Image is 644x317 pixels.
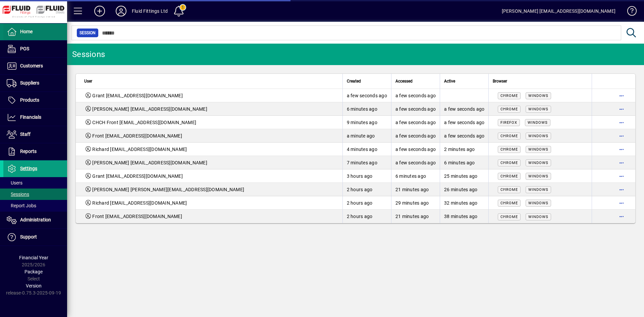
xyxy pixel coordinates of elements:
[3,23,67,40] a: Home
[440,116,488,129] td: a few seconds ago
[500,94,518,98] span: Chrome
[92,200,187,206] span: Richard [EMAIL_ADDRESS][DOMAIN_NAME]
[92,173,183,179] span: Grant [EMAIL_ADDRESS][DOMAIN_NAME]
[493,77,507,85] span: Browser
[391,156,440,169] td: a few seconds ago
[391,169,440,183] td: 6 minutes ago
[92,92,183,99] span: Grant [EMAIL_ADDRESS][DOMAIN_NAME]
[616,184,627,195] button: More options
[92,133,182,139] span: Front [EMAIL_ADDRESS][DOMAIN_NAME]
[72,49,105,60] div: Sessions
[440,183,488,196] td: 26 minutes ago
[391,143,440,156] td: a few seconds ago
[92,146,187,153] span: Richard [EMAIL_ADDRESS][DOMAIN_NAME]
[500,188,518,192] span: Chrome
[528,201,548,205] span: Windows
[440,156,488,169] td: 6 minutes ago
[493,199,588,206] div: Mozilla/5.0 (Windows NT 10.0; Win64; x64) AppleWebKit/537.36 (KHTML, like Gecko) Chrome/140.0.0.0...
[3,229,67,246] a: Support
[500,107,518,111] span: Chrome
[616,211,627,222] button: More options
[3,200,67,211] a: Report Jobs
[528,134,548,138] span: Windows
[347,77,361,85] span: Created
[391,183,440,196] td: 21 minutes ago
[342,156,391,169] td: 7 minutes ago
[528,147,548,152] span: Windows
[493,146,588,153] div: Mozilla/5.0 (Windows NT 10.0; Win64; x64) AppleWebKit/537.36 (KHTML, like Gecko) Chrome/140.0.0.0...
[19,255,48,260] span: Financial Year
[493,119,588,126] div: Mozilla/5.0 (Windows NT 10.0; Win64; x64; rv:143.0) Gecko/20100101 Firefox/143.0
[391,89,440,102] td: a few seconds ago
[20,234,37,240] span: Support
[622,1,636,23] a: Knowledge Base
[528,107,548,111] span: Windows
[616,171,627,181] button: More options
[440,143,488,156] td: 2 minutes ago
[3,58,67,74] a: Customers
[440,196,488,210] td: 32 minutes ago
[20,80,39,86] span: Suppliers
[444,77,455,85] span: Active
[616,198,627,208] button: More options
[24,269,43,274] span: Package
[132,6,168,16] div: Fluid Fittings Ltd
[342,116,391,129] td: 9 minutes ago
[616,104,627,114] button: More options
[3,41,67,57] a: POS
[493,105,588,112] div: Mozilla/5.0 (Windows NT 10.0; Win64; x64) AppleWebKit/537.36 (KHTML, like Gecko) Chrome/140.0.0.0...
[342,169,391,183] td: 3 hours ago
[500,147,518,152] span: Chrome
[92,106,207,112] span: [PERSON_NAME] [EMAIL_ADDRESS][DOMAIN_NAME]
[616,90,627,101] button: More options
[20,166,37,171] span: Settings
[391,129,440,143] td: a few seconds ago
[493,132,588,139] div: Mozilla/5.0 (Windows NT 10.0; Win64; x64) AppleWebKit/537.36 (KHTML, like Gecko) Chrome/140.0.0.0...
[20,29,33,34] span: Home
[7,180,22,186] span: Users
[20,46,29,51] span: POS
[92,119,196,126] span: CHCH Front [EMAIL_ADDRESS][DOMAIN_NAME]
[20,149,37,154] span: Reports
[616,144,627,155] button: More options
[20,114,41,120] span: Financials
[7,192,29,197] span: Sessions
[528,215,548,219] span: Windows
[500,174,518,178] span: Chrome
[342,89,391,102] td: a few seconds ago
[20,217,51,222] span: Administration
[500,120,517,125] span: Firefox
[391,102,440,116] td: a few seconds ago
[3,126,67,143] a: Staff
[7,203,36,208] span: Report Jobs
[440,102,488,116] td: a few seconds ago
[20,97,39,103] span: Products
[79,30,96,36] span: Session
[3,189,67,200] a: Sessions
[616,130,627,141] button: More options
[528,120,548,125] span: Windows
[342,102,391,116] td: 6 minutes ago
[20,131,31,137] span: Staff
[3,92,67,109] a: Products
[500,215,518,219] span: Chrome
[493,159,588,166] div: Mozilla/5.0 (Windows NT 10.0; Win64; x64) AppleWebKit/537.36 (KHTML, like Gecko) Chrome/140.0.0.0...
[342,129,391,143] td: a minute ago
[528,188,548,192] span: Windows
[92,213,182,220] span: Front [EMAIL_ADDRESS][DOMAIN_NAME]
[342,183,391,196] td: 2 hours ago
[528,161,548,165] span: Windows
[493,172,588,179] div: Mozilla/5.0 (Windows NT 10.0; Win64; x64) AppleWebKit/537.36 (KHTML, like Gecko) Chrome/140.0.0.0...
[110,5,132,17] button: Profile
[3,75,67,92] a: Suppliers
[440,129,488,143] td: a few seconds ago
[3,109,67,126] a: Financials
[493,92,588,99] div: Mozilla/5.0 (Windows NT 10.0; Win64; x64) AppleWebKit/537.36 (KHTML, like Gecko) Chrome/140.0.0.0...
[89,5,110,17] button: Add
[342,196,391,210] td: 2 hours ago
[440,210,488,223] td: 38 minutes ago
[342,143,391,156] td: 4 minutes ago
[493,186,588,193] div: Mozilla/5.0 (Windows NT 10.0; Win64; x64) AppleWebKit/537.36 (KHTML, like Gecko) Chrome/140.0.0.0...
[92,186,244,193] span: [PERSON_NAME] [PERSON_NAME][EMAIL_ADDRESS][DOMAIN_NAME]
[391,196,440,210] td: 29 minutes ago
